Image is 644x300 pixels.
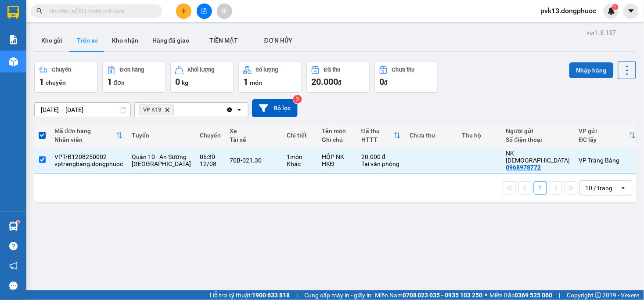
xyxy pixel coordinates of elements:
div: vptrangbang.dongphuoc [54,160,123,167]
th: Toggle SortBy [575,124,640,147]
span: món [250,79,262,86]
div: Người gửi [506,127,570,134]
strong: 0369 525 060 [515,292,553,299]
span: question-circle [9,242,18,250]
span: file-add [201,8,207,14]
div: Chuyến [52,67,71,73]
div: ver 1.8.137 [587,28,616,37]
div: 20.000 đ [361,153,401,160]
th: Toggle SortBy [50,124,127,147]
div: 1 món [287,153,313,160]
span: [PERSON_NAME]: [3,57,95,62]
button: caret-down [623,4,639,19]
span: 1 [243,76,248,87]
button: Chưa thu0đ [374,61,438,93]
span: copyright [595,292,601,298]
div: 70B-021.30 [230,157,278,164]
div: 10 / trang [586,184,613,192]
div: Tại văn phòng [361,160,401,167]
span: search [36,8,43,14]
span: Quận 10 - An Sương - [GEOGRAPHIC_DATA] [132,153,191,167]
div: Xe [230,127,278,134]
div: Đã thu [324,67,340,73]
div: 0968978772 [506,164,541,171]
span: đ [384,79,388,86]
div: VP Trảng Bàng [579,157,636,164]
sup: 1 [17,220,19,223]
div: Tài xế [230,136,278,143]
button: file-add [197,4,212,19]
div: Khối lượng [188,67,215,73]
div: Khác [287,160,313,167]
span: 1 [39,76,44,87]
span: Miền Nam [375,290,483,300]
button: Đơn hàng1đơn [102,61,166,93]
div: Mã đơn hàng [54,127,116,134]
div: Số lượng [256,67,278,73]
div: HKĐ [322,160,353,167]
span: notification [9,262,18,270]
input: Selected VP K13. [176,105,176,114]
div: HTTT [361,136,394,143]
div: Thu hộ [462,132,497,139]
button: Trên xe [70,30,105,51]
img: warehouse-icon [9,57,18,66]
strong: ĐỒNG PHƯỚC [69,5,120,12]
img: icon-new-feature [608,7,615,15]
span: pvk13.dongphuoc [534,5,604,16]
svg: open [620,184,627,192]
button: Kho nhận [105,30,145,51]
sup: 1 [612,4,619,10]
span: chuyến [46,79,66,86]
span: 0 [175,76,180,87]
button: Chuyến1chuyến [34,61,98,93]
input: Select a date range. [35,103,130,117]
span: TIỀN MẶT [209,37,238,44]
button: Số lượng1món [238,61,302,93]
button: 1 [534,181,547,195]
div: Chưa thu [392,67,415,73]
div: Nhân viên [54,136,116,143]
div: Chưa thu [410,132,453,139]
button: Nhập hàng [569,62,614,78]
span: message [9,282,18,290]
span: plus [181,8,187,14]
span: Cung cấp máy in - giấy in: [304,290,373,300]
img: logo-vxr [7,6,19,19]
span: 20.000 [311,76,338,87]
span: caret-down [627,7,635,15]
span: | [559,290,561,300]
strong: 0708 023 035 - 0935 103 250 [403,292,483,299]
div: NK ĐÔNG KINH [506,150,570,164]
th: Toggle SortBy [357,124,405,147]
span: | [296,290,298,300]
span: 1 [107,76,112,87]
span: Bến xe [GEOGRAPHIC_DATA] [69,14,118,25]
span: ----------------------------------------- [24,47,108,54]
div: Đơn hàng [120,67,144,73]
img: warehouse-icon [9,222,18,231]
div: Chi tiết [287,132,313,139]
span: aim [221,8,227,14]
span: 0 [379,76,384,87]
span: VPK131208250001 [44,56,95,62]
svg: open [236,106,243,113]
span: đ [338,79,342,86]
div: HỘP NK [322,153,353,160]
img: solution-icon [9,35,18,44]
div: Chuyến [200,132,221,139]
span: VP K13 [143,106,161,113]
strong: 1900 633 818 [252,292,290,299]
span: VP K13, close by backspace [139,105,174,115]
button: plus [176,4,191,19]
div: Tuyến [132,132,191,139]
span: 06:17:55 [DATE] [19,64,54,69]
div: 06:30 [200,153,221,160]
button: Hàng đã giao [145,30,196,51]
img: logo [3,5,42,44]
button: Kho gửi [34,30,70,51]
button: Đã thu20.000đ [306,61,370,93]
svg: Delete [165,107,170,112]
span: Hỗ trợ kỹ thuật: [210,290,290,300]
div: 12/08 [200,160,221,167]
